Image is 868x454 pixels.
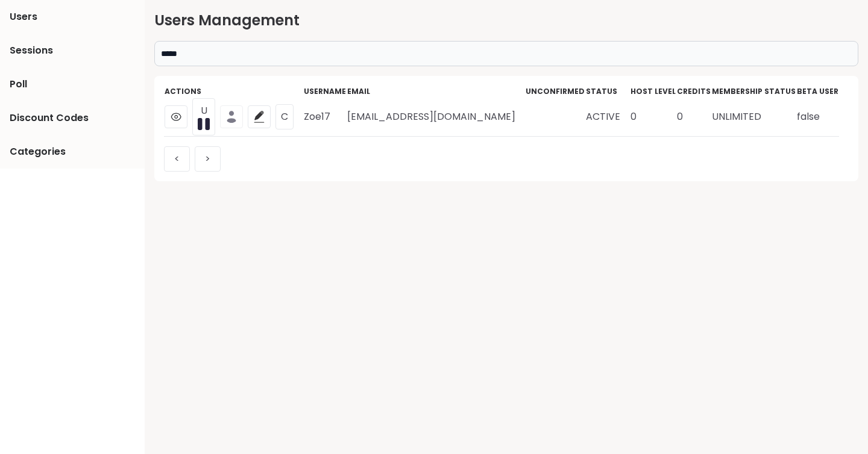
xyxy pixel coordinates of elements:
th: Status [585,86,630,98]
td: ACTIVE [585,98,630,137]
td: [EMAIL_ADDRESS][DOMAIN_NAME] [347,98,525,137]
th: Username [303,86,347,98]
td: UNLIMITED [711,98,796,137]
button: < [164,146,190,172]
th: credits [676,86,711,98]
h2: Users Management [154,10,858,31]
th: Beta User [796,86,839,98]
button: U [192,98,215,135]
span: Users [10,10,37,24]
button: C [275,104,294,129]
th: Host Level [630,86,676,98]
th: Unconfirmed [525,86,585,98]
th: Membership Status [711,86,796,98]
button: > [195,146,221,172]
td: Zoe17 [303,98,347,137]
span: Sessions [10,43,53,58]
span: Poll [10,77,27,92]
td: 0 [630,98,676,137]
span: Discount Codes [10,111,89,125]
td: false [796,98,839,137]
th: Actions [164,86,303,98]
td: 0 [676,98,711,137]
span: Categories [10,145,66,159]
th: Email [347,86,525,98]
